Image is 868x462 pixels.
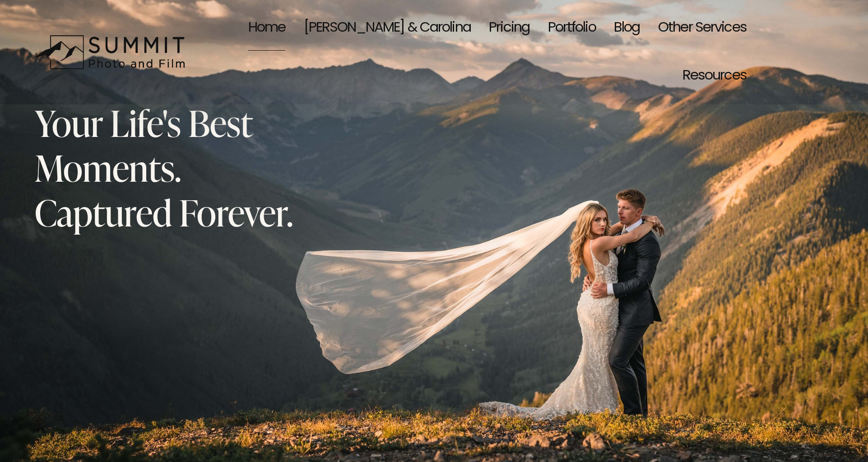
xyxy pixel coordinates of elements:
[35,100,331,235] h2: Your Life's Best Moments. Captured Forever.
[682,54,747,99] span: Resources
[489,5,529,52] a: Pricing
[658,5,747,52] a: folder dropdown
[548,5,596,52] a: Portfolio
[682,52,747,100] a: folder dropdown
[248,5,286,52] a: Home
[35,35,190,70] img: Summit Photo and Film
[304,5,471,52] a: [PERSON_NAME] & Carolina
[614,5,640,52] a: Blog
[658,6,747,51] span: Other Services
